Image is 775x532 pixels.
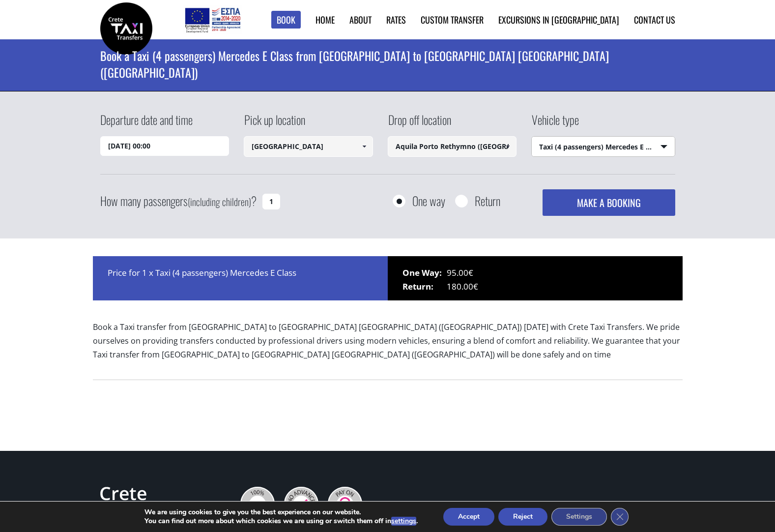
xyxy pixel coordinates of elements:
[402,280,447,294] span: Return:
[100,189,257,213] label: How many passengers ?
[284,487,318,521] img: No Advance Payment
[386,13,406,26] a: Rates
[391,517,416,526] button: settings
[531,111,579,136] label: Vehicle type
[551,508,607,526] button: Settings
[100,111,193,136] label: Departure date and time
[498,13,619,26] a: Excursions in [GEOGRAPHIC_DATA]
[244,111,305,136] label: Pick up location
[316,13,335,26] a: Home
[93,320,683,370] p: Book a Taxi transfer from [GEOGRAPHIC_DATA] to [GEOGRAPHIC_DATA] [GEOGRAPHIC_DATA] ([GEOGRAPHIC_D...
[271,11,301,29] a: Book
[244,136,373,157] input: Select pickup location
[611,508,629,526] button: Close GDPR Cookie Banner
[634,13,675,26] a: Contact us
[100,2,152,55] img: Crete Taxi Transfers | Book a Taxi transfer from Chania airport to Aquila Porto Rethymno (Rethymn...
[388,256,683,300] div: 95.00€ 180.00€
[543,189,675,216] button: MAKE A BOOKING
[100,39,675,89] h1: Book a Taxi (4 passengers) Mercedes E Class from [GEOGRAPHIC_DATA] to [GEOGRAPHIC_DATA] [GEOGRAPH...
[475,195,500,207] label: Return
[498,508,547,526] button: Reject
[402,266,447,280] span: One Way:
[93,256,388,300] div: Price for 1 x Taxi (4 passengers) Mercedes E Class
[349,13,372,26] a: About
[388,111,451,136] label: Drop off location
[356,136,372,157] a: Show All Items
[328,487,362,521] img: Pay On Arrival
[412,195,445,207] label: One way
[532,137,675,157] span: Taxi (4 passengers) Mercedes E Class
[443,508,494,526] button: Accept
[500,136,516,157] a: Show All Items
[144,508,418,517] p: We are using cookies to give you the best experience on our website.
[188,194,251,209] small: (including children)
[388,136,517,157] input: Select drop-off location
[183,5,242,34] img: e-bannersEUERDF180X90.jpg
[240,487,275,521] img: 100% Safe
[100,22,152,32] a: Crete Taxi Transfers | Book a Taxi transfer from Chania airport to Aquila Porto Rethymno (Rethymn...
[421,13,484,26] a: Custom Transfer
[144,517,418,526] p: You can find out more about which cookies we are using or switch them off in .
